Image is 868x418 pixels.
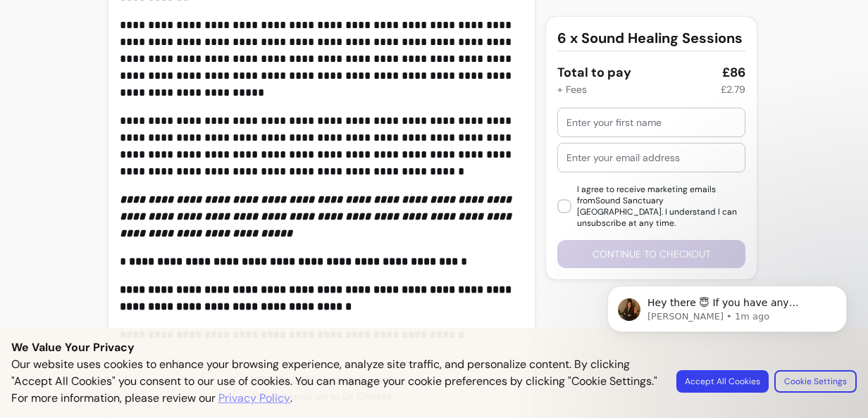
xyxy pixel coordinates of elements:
[566,115,736,129] input: Enter your first name
[722,63,745,82] div: £86
[557,82,587,96] div: + Fees
[557,28,743,48] h3: 6 x Sound Healing Sessions
[11,356,659,407] p: Our website uses cookies to enhance your browsing experience, analyze site traffic, and personali...
[11,339,857,356] p: We Value Your Privacy
[721,82,745,96] div: £2.79
[566,151,736,165] input: Enter your email address
[557,63,631,82] div: Total to pay
[218,390,290,407] a: Privacy Policy
[586,256,868,411] iframe: Intercom notifications message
